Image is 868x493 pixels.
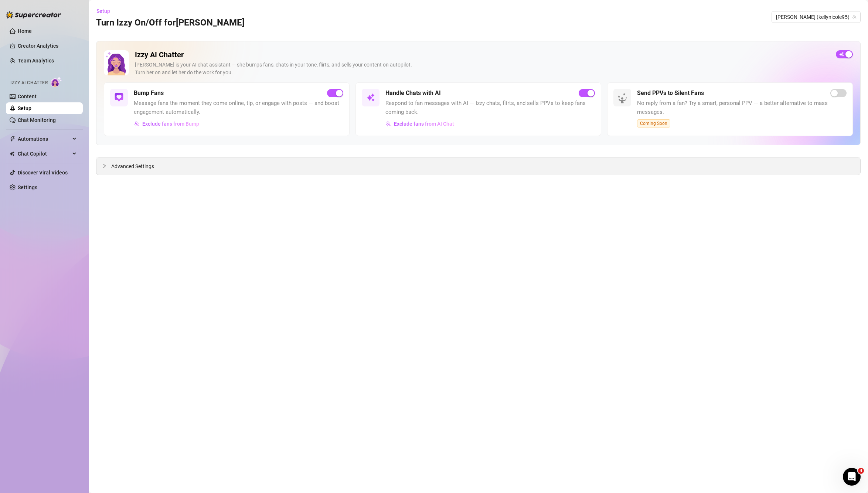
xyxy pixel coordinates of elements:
a: Setup [18,105,31,111]
a: Content [18,93,37,99]
h5: Bump Fans [134,89,164,98]
span: Exclude fans from Bump [142,121,199,127]
span: collapsed [102,164,107,168]
span: Respond to fan messages with AI — Izzy chats, flirts, and sells PPVs to keep fans coming back. [385,99,595,116]
span: team [852,15,857,19]
img: svg%3e [134,121,139,126]
div: collapsed [102,162,111,170]
a: Discover Viral Videos [18,170,68,176]
h2: Izzy AI Chatter [135,50,830,59]
iframe: Intercom live chat [843,468,861,486]
span: thunderbolt [10,136,16,142]
a: Home [18,28,32,34]
span: Automations [18,133,70,145]
span: Exclude fans from AI Chat [394,121,454,127]
a: Settings [18,184,37,190]
a: Creator Analytics [18,40,77,52]
button: Exclude fans from AI Chat [385,118,455,130]
span: Izzy AI Chatter [10,79,48,86]
h3: Turn Izzy On/Off for [PERSON_NAME] [96,17,245,29]
span: No reply from a fan? Try a smart, personal PPV — a better alternative to mass messages. [637,99,847,116]
h5: Handle Chats with AI [385,89,441,98]
img: logo-BBDzfeDw.svg [6,11,61,18]
button: Exclude fans from Bump [134,118,200,130]
span: Coming Soon [637,119,670,127]
span: 4 [858,468,864,474]
img: AI Chatter [51,76,62,87]
img: svg%3e [386,121,391,126]
img: Chat Copilot [10,151,14,156]
button: Setup [96,5,116,17]
img: Izzy AI Chatter [104,50,129,75]
div: [PERSON_NAME] is your AI chat assistant — she bumps fans, chats in your tone, flirts, and sells y... [135,61,830,76]
img: svg%3e [366,93,375,102]
span: Setup [96,8,110,14]
span: Advanced Settings [111,162,154,170]
img: svg%3e [115,93,123,102]
span: Message fans the moment they come online, tip, or engage with posts — and boost engagement automa... [134,99,343,116]
h5: Send PPVs to Silent Fans [637,89,704,98]
span: Kelly (kellynicole95) [776,11,856,23]
a: Team Analytics [18,58,54,64]
a: Chat Monitoring [18,117,56,123]
span: Chat Copilot [18,148,70,160]
img: silent-fans-ppv-o-N6Mmdf.svg [617,93,629,105]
